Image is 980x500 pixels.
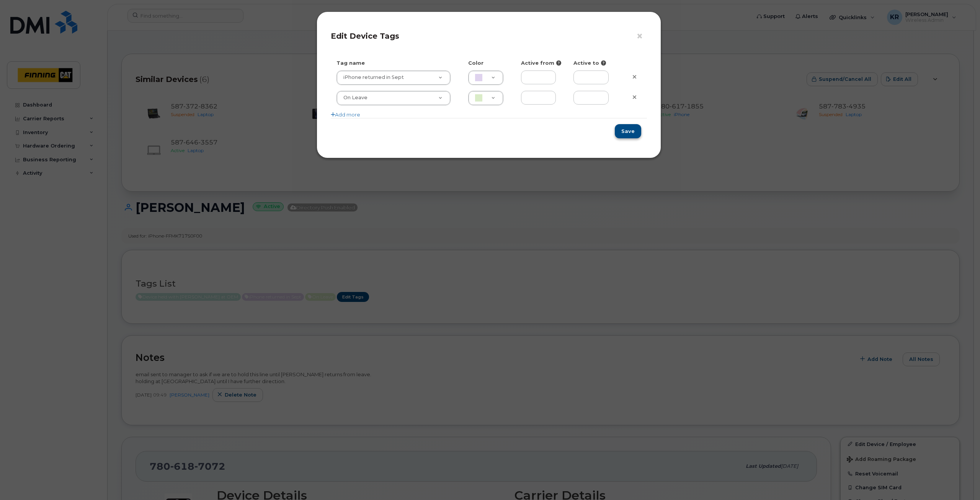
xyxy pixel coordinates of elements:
span: On Leave [339,94,367,101]
i: Fill in to restrict tag activity to this date [556,61,561,66]
div: Active from [515,59,568,67]
div: Tag name [331,59,462,67]
i: Fill in to restrict tag activity to this date [601,61,606,66]
div: Active to [568,59,621,67]
iframe: Messenger Launcher [947,467,974,494]
button: × [636,31,647,42]
div: Color [462,59,515,67]
a: Add more [331,111,360,118]
button: Save [615,124,641,138]
span: iPhone returned in Sept [339,74,404,81]
h4: Edit Device Tags [331,31,647,41]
